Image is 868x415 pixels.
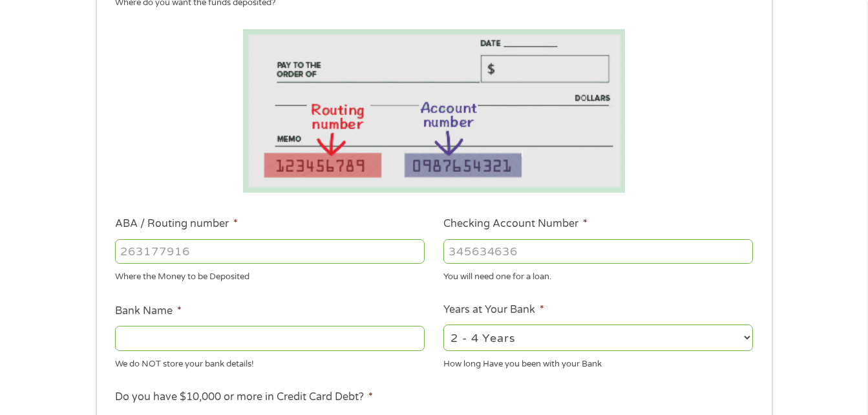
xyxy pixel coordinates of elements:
div: How long Have you been with your Bank [443,353,753,370]
input: 345634636 [443,239,753,264]
div: We do NOT store your bank details! [115,353,425,370]
img: Routing number location [243,29,626,193]
label: Years at Your Bank [443,303,544,317]
label: Bank Name [115,304,182,318]
div: You will need one for a loan. [443,266,753,284]
input: 263177916 [115,239,425,264]
label: Do you have $10,000 or more in Credit Card Debt? [115,390,373,404]
div: Where the Money to be Deposited [115,266,425,284]
label: ABA / Routing number [115,217,238,231]
label: Checking Account Number [443,217,587,231]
